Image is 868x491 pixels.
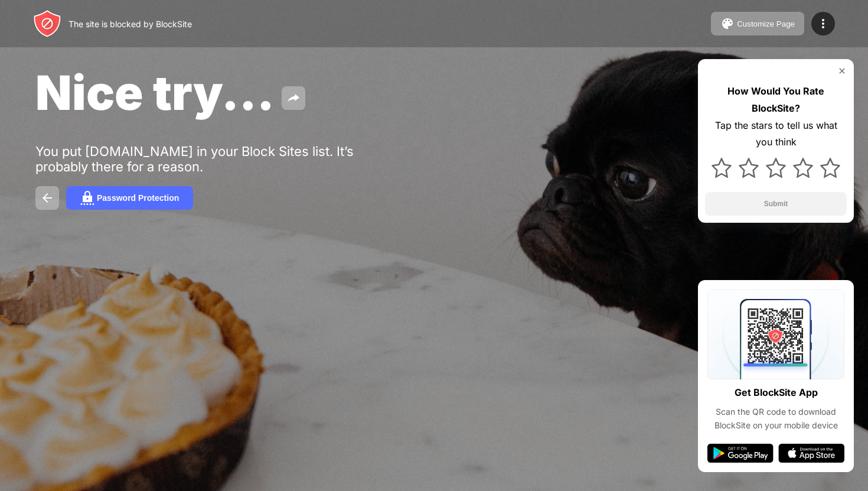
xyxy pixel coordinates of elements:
img: back.svg [40,191,54,205]
img: star.svg [820,158,840,178]
img: star.svg [739,158,759,178]
img: star.svg [766,158,786,178]
img: pallet.svg [720,17,735,31]
img: rate-us-close.svg [837,66,847,76]
img: header-logo.svg [33,9,61,38]
button: Password Protection [66,186,193,210]
img: star.svg [793,158,813,178]
img: qrcode.svg [707,290,844,379]
img: google-play.svg [707,444,774,463]
div: Get BlockSite App [735,384,818,401]
div: Customize Page [737,19,795,28]
div: Password Protection [97,193,179,203]
div: Scan the QR code to download BlockSite on your mobile device [707,405,844,432]
img: password.svg [80,191,94,205]
div: You put [DOMAIN_NAME] in your Block Sites list. It’s probably there for a reason. [35,144,400,174]
div: Tap the stars to tell us what you think [705,117,847,151]
button: Customize Page [711,12,804,35]
button: Submit [705,192,847,216]
img: share.svg [286,91,301,105]
img: menu-icon.svg [816,17,830,31]
div: The site is blocked by BlockSite [68,19,192,29]
img: app-store.svg [778,444,844,463]
span: Nice try... [35,64,275,121]
img: star.svg [712,158,732,178]
div: How Would You Rate BlockSite? [705,83,847,117]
